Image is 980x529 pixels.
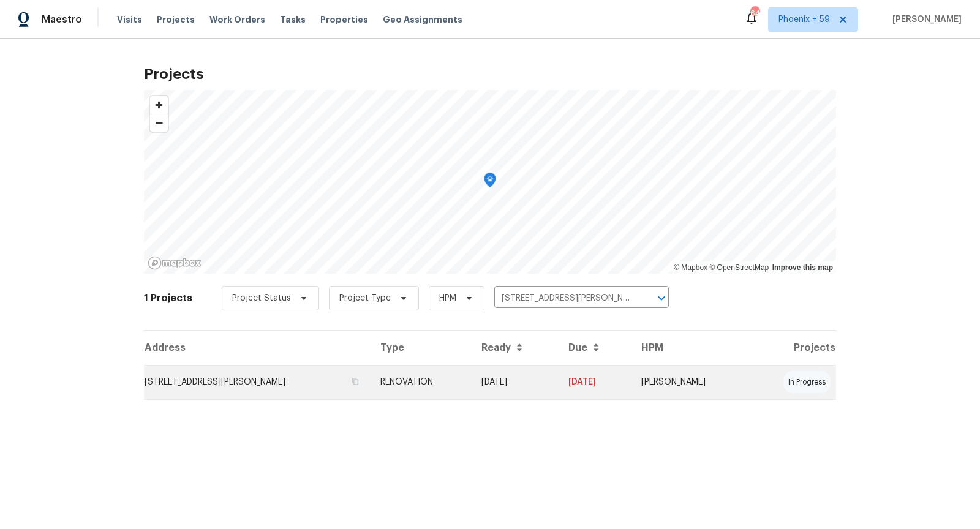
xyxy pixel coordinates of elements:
[494,289,635,308] input: Search projects
[559,365,631,399] td: [DATE]
[339,292,391,304] span: Project Type
[371,331,472,365] th: Type
[674,263,707,272] a: Mapbox
[778,13,830,26] span: Phoenix + 59
[144,68,836,80] h2: Projects
[144,365,371,399] td: [STREET_ADDRESS][PERSON_NAME]
[280,15,306,24] span: Tasks
[144,90,836,274] canvas: Map
[232,292,291,304] span: Project Status
[631,365,748,399] td: [PERSON_NAME]
[150,114,168,132] span: Zoom out
[320,13,368,26] span: Properties
[144,292,192,304] h2: 1 Projects
[631,331,748,365] th: HPM
[148,256,202,270] a: Mapbox homepage
[209,13,265,26] span: Work Orders
[783,371,831,393] div: in progress
[150,114,168,132] button: Zoom out
[117,13,142,26] span: Visits
[709,263,769,272] a: OpenStreetMap
[371,365,472,399] td: RENOVATION
[157,13,195,26] span: Projects
[749,331,837,365] th: Projects
[559,331,631,365] th: Due
[653,290,670,307] button: Open
[472,331,559,365] th: Ready
[472,365,559,399] td: [DATE]
[42,13,82,26] span: Maestro
[383,13,462,26] span: Geo Assignments
[888,13,962,26] span: [PERSON_NAME]
[439,292,456,304] span: HPM
[750,7,759,20] div: 646
[350,376,361,387] button: Copy Address
[484,173,496,192] div: Map marker
[150,96,168,114] button: Zoom in
[144,331,371,365] th: Address
[772,263,833,272] a: Improve this map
